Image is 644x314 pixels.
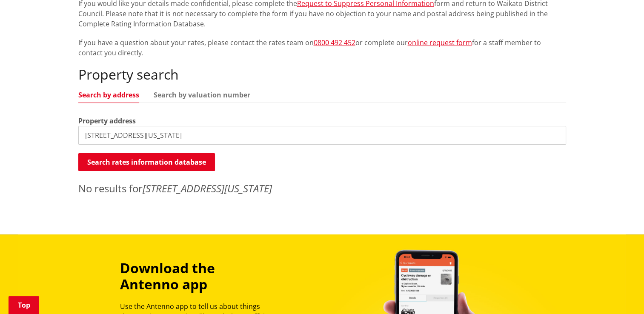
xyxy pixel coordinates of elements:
h2: Property search [78,66,566,83]
input: e.g. Duke Street NGARUAWAHIA [78,126,566,145]
label: Property address [78,116,136,126]
a: 0800 492 452 [314,38,355,47]
a: online request form [408,38,472,47]
h3: Download the Antenno app [120,260,274,293]
button: Search rates information database [78,153,215,171]
a: Top [9,296,39,314]
em: [STREET_ADDRESS][US_STATE] [143,181,272,195]
a: Search by address [78,91,139,98]
a: Search by valuation number [154,91,250,98]
iframe: Messenger Launcher [605,278,635,309]
p: If you have a question about your rates, please contact the rates team on or complete our for a s... [78,37,566,58]
p: No results for [78,181,566,196]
